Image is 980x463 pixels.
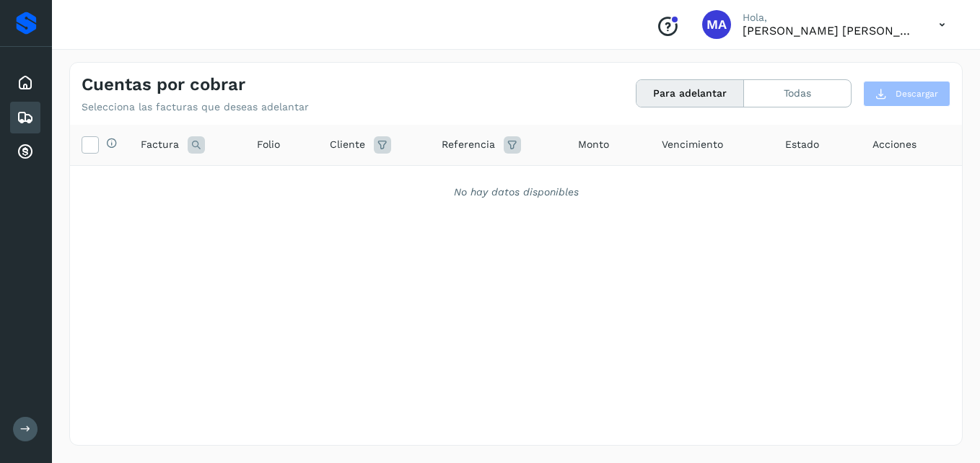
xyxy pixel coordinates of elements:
[82,101,309,113] p: Selecciona las facturas que deseas adelantar
[82,74,245,95] h4: Cuentas por cobrar
[10,102,40,133] div: Embarques
[578,137,609,152] span: Monto
[863,81,950,107] button: Descargar
[743,24,916,38] p: MIGUEL ANGEL FRANCO AGUIRRE
[744,80,851,107] button: Todas
[743,12,916,24] p: Hola,
[662,137,723,152] span: Vencimiento
[896,87,938,100] span: Descargar
[785,137,819,152] span: Estado
[330,137,365,152] span: Cliente
[10,67,40,99] div: Inicio
[636,80,744,107] button: Para adelantar
[10,136,40,168] div: Cuentas por cobrar
[442,137,495,152] span: Referencia
[141,137,179,152] span: Factura
[872,137,916,152] span: Acciones
[257,137,280,152] span: Folio
[89,185,943,200] div: No hay datos disponibles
